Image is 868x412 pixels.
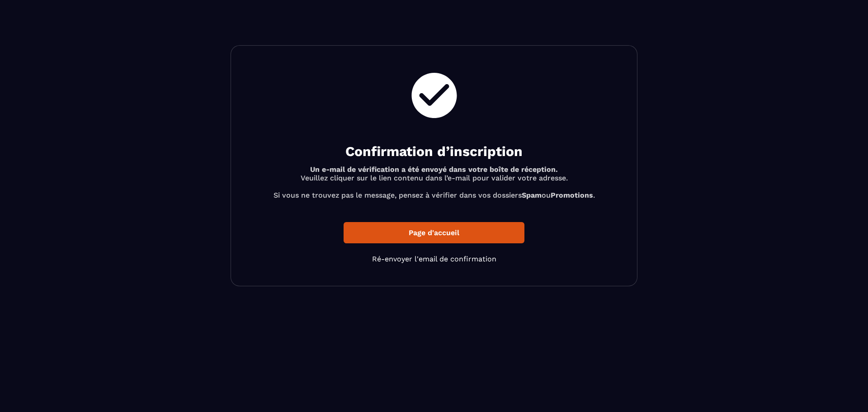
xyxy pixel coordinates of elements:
[522,191,542,199] b: Spam
[344,222,524,243] a: Page d'accueil
[254,165,614,199] p: Veuillez cliquer sur le lien contenu dans l’e-mail pour valider votre adresse. Si vous ne trouvez...
[372,255,496,263] a: Ré-envoyer l'email de confirmation
[254,142,614,161] h2: Confirmation d’inscription
[407,68,462,123] img: check
[310,165,558,174] b: Un e-mail de vérification a été envoyé dans votre boîte de réception.
[551,191,593,199] b: Promotions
